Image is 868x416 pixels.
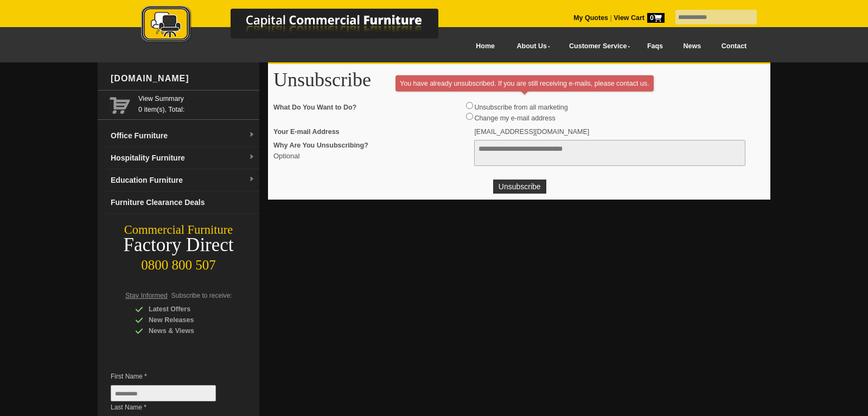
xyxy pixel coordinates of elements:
input: First Name * [111,385,216,401]
a: Customer Service [557,34,637,59]
span: Why Are You Unsubscribing? [273,140,469,151]
a: Office Furnituredropdown [106,125,259,147]
a: My Quotes [573,14,608,22]
a: News [673,34,711,59]
a: Contact [711,34,757,59]
div: New Releases [135,315,238,325]
a: Furniture Clearance Deals [106,191,259,214]
span: 0 [647,13,665,23]
div: [EMAIL_ADDRESS][DOMAIN_NAME] [474,125,776,138]
img: dropdown [248,176,255,183]
span: First Name * [111,371,232,382]
div: Factory Direct [98,238,259,253]
span: Optional [273,151,469,162]
label: Change my e-mail address [474,114,555,122]
div: You have already unsubscribed. If you are still receiving e-mails, please contact us. [400,85,649,92]
a: Faqs [637,34,673,59]
h1: Unsubscribe [273,69,776,90]
input: What Do You Want to Do? [466,102,473,109]
span: What Do You Want to Do? [273,102,469,113]
span: Subscribe to receive: [171,292,232,299]
div: 0800 800 507 [98,252,259,273]
div: [DOMAIN_NAME] [106,62,259,95]
textarea: Why Are You Unsubscribing? [474,140,745,166]
div: Latest Offers [135,304,238,315]
img: dropdown [248,132,255,138]
a: Capital Commercial Furniture Logo [111,5,491,48]
div: News & Views [135,325,238,336]
span: 0 item(s), Total: [138,93,255,113]
span: Last Name * [111,402,232,413]
a: View Cart0 [612,14,665,22]
img: dropdown [248,154,255,161]
a: About Us [505,34,557,59]
button: Unsubscribe [493,180,546,194]
a: Hospitality Furnituredropdown [106,147,259,169]
div: Commercial Furniture [98,222,259,238]
span: Stay Informed [125,292,168,299]
input: What Do You Want to Do? [466,113,473,120]
strong: View Cart [614,14,665,22]
a: View Summary [138,93,255,104]
a: Education Furnituredropdown [106,169,259,191]
label: Unsubscribe from all marketing [474,104,567,111]
img: Capital Commercial Furniture Logo [111,5,491,45]
span: Your E-mail Address [273,126,469,137]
